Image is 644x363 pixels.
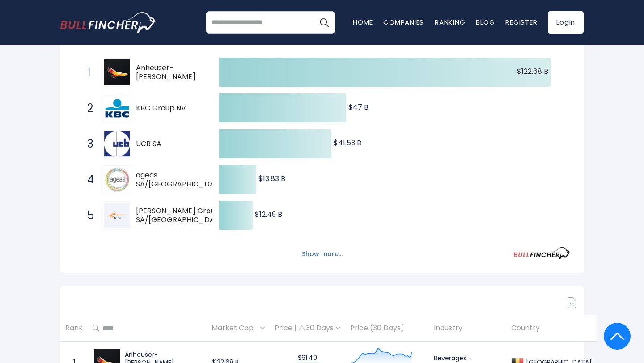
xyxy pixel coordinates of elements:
[258,173,285,184] text: $13.83 B
[383,17,424,27] a: Companies
[83,208,92,223] span: 5
[212,321,258,335] span: Market Cap
[104,203,130,228] img: Elia Group SA/NV
[429,315,506,342] th: Industry
[60,315,88,342] th: Rank
[348,102,369,112] text: $47 B
[136,171,224,190] span: ageas SA/[GEOGRAPHIC_DATA]
[83,65,92,80] span: 1
[104,95,130,121] img: KBC Group NV
[104,167,130,193] img: ageas SA/NV
[517,66,548,76] text: $122.68 B
[334,138,361,148] text: $41.53 B
[104,131,130,157] img: UCB SA
[548,11,584,34] a: Login
[104,59,130,85] img: Anheuser-Busch
[255,209,282,219] text: $12.49 B
[297,247,348,262] button: Show more...
[136,207,224,225] span: [PERSON_NAME] Group SA/[GEOGRAPHIC_DATA]
[353,17,373,27] a: Home
[435,17,465,27] a: Ranking
[476,17,495,27] a: Blog
[60,12,157,33] img: bullfincher logo
[275,324,340,333] div: Price | 30 Days
[136,139,203,149] span: UCB SA
[83,101,92,116] span: 2
[345,315,429,342] th: Price (30 Days)
[136,104,203,113] span: KBC Group NV
[60,12,157,33] a: Go to homepage
[83,172,92,187] span: 4
[313,11,335,34] button: Search
[136,63,203,82] span: Anheuser-[PERSON_NAME]
[83,136,92,152] span: 3
[505,17,537,27] a: Register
